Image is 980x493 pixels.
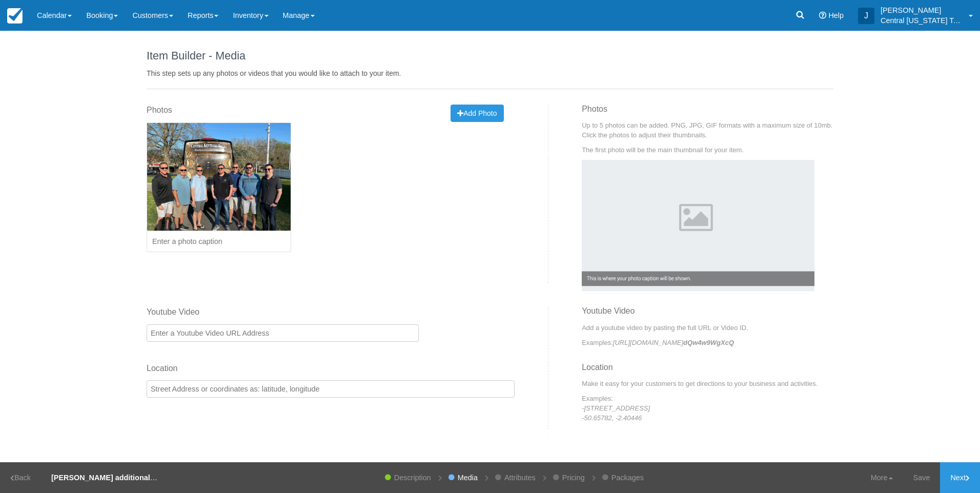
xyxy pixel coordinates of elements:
p: Examples: [582,338,833,347]
a: Attributes [499,462,541,493]
span: Add Photo [457,109,497,117]
input: Enter a Youtube Video URL Address [147,324,419,342]
strong: [PERSON_NAME] additional guest [DATE] [51,474,198,482]
p: Add a youtube video by pasting the full URL or Video ID. [582,323,833,333]
em: 50.65782, -2.40446 [584,414,642,422]
i: Help [819,12,826,19]
p: [PERSON_NAME] [881,5,963,15]
input: Street Address or coordinates as: latitude, longitude [147,380,515,398]
a: Description [389,462,436,493]
label: Youtube Video [147,306,419,318]
a: Next [940,462,980,493]
p: The first photo will be the main thumbnail for your item. [582,145,833,155]
a: Packages [606,462,649,493]
strong: dQw4w9WgXcQ [683,339,734,346]
p: This step sets up any photos or videos that you would like to attach to your item. [147,68,833,78]
a: More [861,462,903,493]
h3: Location [582,363,833,379]
div: J [858,8,874,24]
h3: Photos [582,105,833,121]
a: Pricing [557,462,590,493]
span: Help [828,11,844,19]
img: Example Photo Caption [582,160,814,291]
h1: Item Builder - Media [147,50,833,62]
em: [STREET_ADDRESS] [584,404,650,412]
a: Save [903,462,941,493]
p: Up to 5 photos can be added. PNG, JPG, GIF formats with a maximum size of 10mb. Click the photos ... [582,120,833,140]
label: Photos [147,105,172,116]
input: Enter a photo caption [147,231,291,253]
em: [URL][DOMAIN_NAME] [613,339,734,346]
a: Media [453,462,483,493]
img: checkfront-main-nav-mini-logo.png [7,8,23,24]
p: Make it easy for your customers to get directions to your business and activities. [582,379,833,388]
img: 2171-1 [147,123,291,231]
label: Location [147,363,515,375]
p: Examples: - - [582,394,833,423]
h3: Youtube Video [582,306,833,323]
button: Add Photo [451,105,503,122]
p: Central [US_STATE] Tours [881,15,963,26]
